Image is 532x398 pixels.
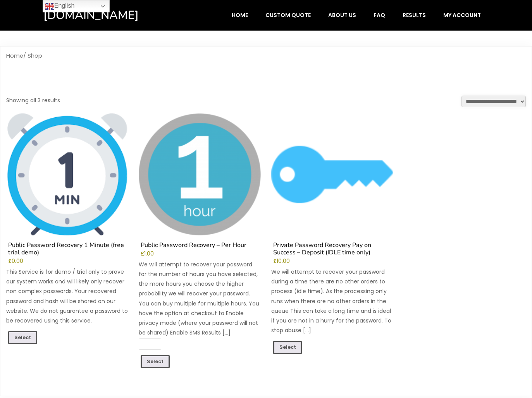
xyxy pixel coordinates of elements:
[8,331,37,345] a: Read more about “Public Password Recovery 1 Minute (free trial demo)”
[374,12,385,19] span: FAQ
[273,341,302,354] a: Add to cart: “Private Password Recovery Pay on Success - Deposit (IDLE time only)”
[8,257,23,265] bdi: 0.00
[435,8,489,22] a: My account
[6,267,128,326] p: This Service is for demo / trial only to prove our system works and will likely only recover non ...
[139,338,161,350] input: Product quantity
[365,8,393,22] a: FAQ
[139,242,261,251] h2: Public Password Recovery – Per Hour
[6,242,128,258] h2: Public Password Recovery 1 Minute (free trial demo)
[394,8,434,22] a: Results
[271,113,393,259] a: Private Password Recovery Pay on Success – Deposit (IDLE time only)
[328,12,356,19] span: About Us
[45,2,54,11] img: en
[232,12,248,19] span: Home
[141,355,170,369] a: Add to cart: “Public Password Recovery - Per Hour”
[271,242,393,258] h2: Private Password Recovery Pay on Success – Deposit (IDLE time only)
[6,113,128,259] a: Public Password Recovery 1 Minute (free trial demo)
[271,267,393,335] p: We will attempt to recover your password during a time there are no other orders to process (idle...
[461,96,526,107] select: Shop order
[139,113,261,235] img: Public Password Recovery - Per Hour
[265,12,311,19] span: Custom Quote
[141,250,144,257] span: £
[6,65,526,96] h1: Shop
[273,257,277,265] span: £
[443,12,481,19] span: My account
[8,257,12,265] span: £
[273,257,290,265] bdi: 10.00
[224,8,256,22] a: Home
[6,96,60,105] p: Showing all 3 results
[6,113,128,235] img: Public Password Recovery 1 Minute (free trial demo)
[139,113,261,251] a: Public Password Recovery – Per Hour
[141,250,154,257] bdi: 1.00
[6,52,526,60] nav: Breadcrumb
[139,260,261,338] p: We will attempt to recover your password for the number of hours you have selected, the more hour...
[6,52,23,60] a: Home
[403,12,426,19] span: Results
[271,113,393,235] img: Private Password Recovery Pay on Success - Deposit (IDLE time only)
[320,8,364,22] a: About Us
[257,8,319,22] a: Custom Quote
[43,8,172,23] a: [DOMAIN_NAME]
